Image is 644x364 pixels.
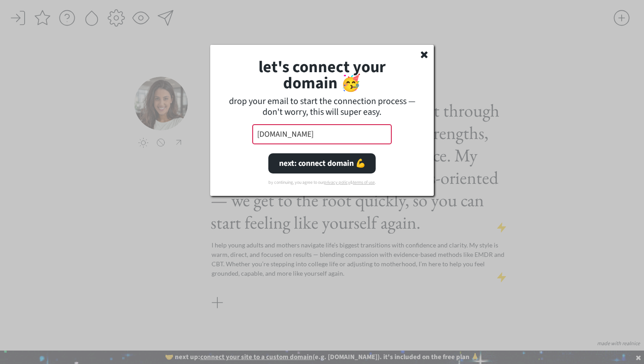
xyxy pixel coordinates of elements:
h1: let's connect your domain 🥳 [247,59,397,91]
div: by continuing, you agree to our & . [225,180,419,185]
input: lauren.smith@gmail.com [252,124,392,144]
a: privacy policy [324,179,350,186]
button: next: connect domain 💪 [268,153,376,173]
a: terms of use [353,179,375,186]
div: drop your email to start the connection process — don't worry, this will super easy. [225,96,419,117]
